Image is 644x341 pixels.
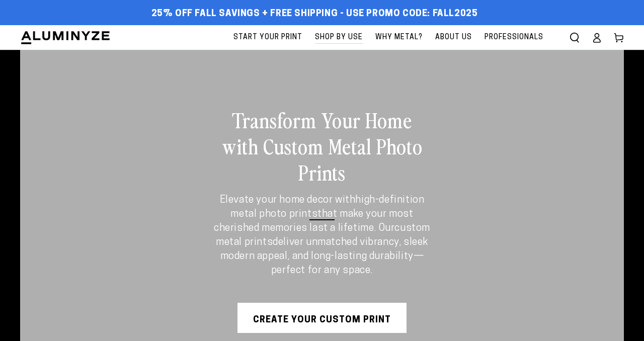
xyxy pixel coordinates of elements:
[214,193,430,278] p: Elevate your home decor with that make your most cherished memories last a lifetime. Our deliver ...
[375,31,423,44] span: Why Metal?
[151,9,478,20] span: 25% off FALL Savings + Free Shipping - Use Promo Code: FALL2025
[430,25,477,50] a: About Us
[485,31,543,44] span: Professionals
[237,303,407,333] a: Create Your Custom Print
[563,27,586,49] summary: Search our site
[479,25,548,50] a: Professionals
[233,31,302,44] span: Start Your Print
[370,25,428,50] a: Why Metal?
[216,223,430,247] strong: custom metal prints
[310,25,368,50] a: Shop By Use
[230,195,424,219] strong: high-definition metal photo prints
[228,25,307,50] a: Start Your Print
[214,107,430,185] h2: Transform Your Home with Custom Metal Photo Prints
[315,31,363,44] span: Shop By Use
[435,31,472,44] span: About Us
[20,30,111,45] img: Aluminyze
